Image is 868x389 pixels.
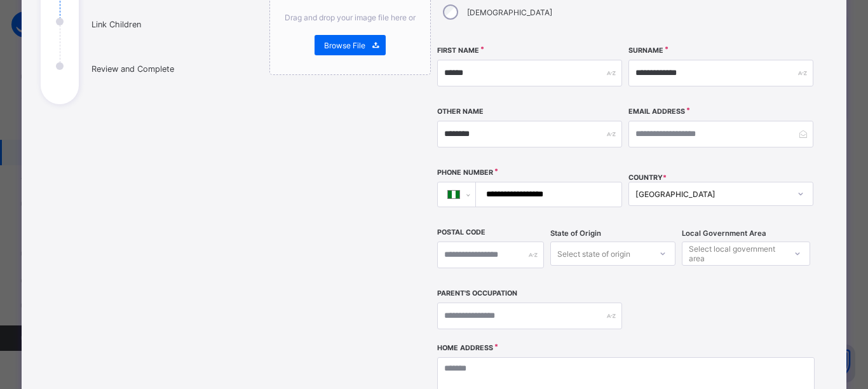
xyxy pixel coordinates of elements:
[689,242,785,266] div: Select local government area
[437,344,493,352] label: Home Address
[324,41,365,50] span: Browse File
[635,189,790,199] div: [GEOGRAPHIC_DATA]
[437,289,517,297] label: Parent's Occupation
[437,46,479,55] label: First Name
[628,46,663,55] label: Surname
[628,107,685,116] label: Email Address
[550,229,601,238] span: State of Origin
[682,229,766,238] span: Local Government Area
[437,228,485,236] label: Postal Code
[285,13,416,22] span: Drag and drop your image file here or
[628,174,667,182] span: COUNTRY
[437,107,484,116] label: Other Name
[437,168,493,177] label: Phone Number
[557,242,630,266] div: Select state of origin
[467,8,552,17] label: [DEMOGRAPHIC_DATA]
